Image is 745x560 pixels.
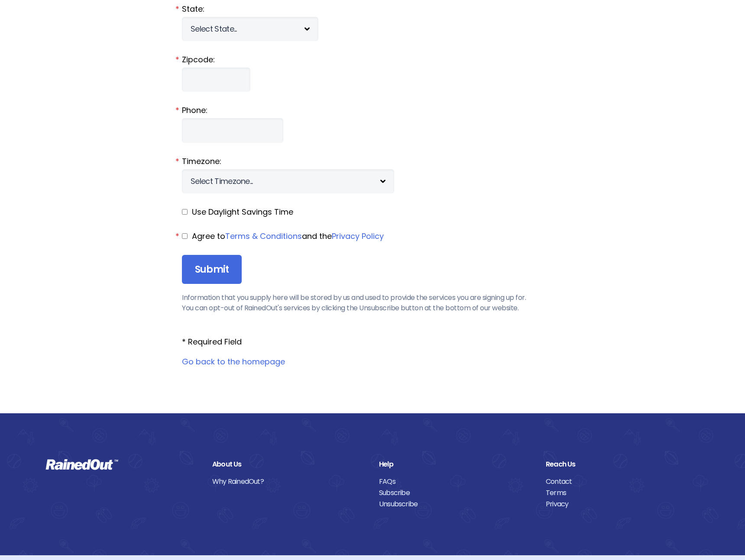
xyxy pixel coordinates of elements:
[182,156,563,167] label: Timezone:
[332,231,384,241] a: Privacy Policy
[379,499,533,510] a: Unsubscribe
[182,255,242,284] input: Submit
[192,231,386,241] span: Agree to and the
[182,356,285,367] a: Go back to the homepage
[379,487,533,499] a: Subscribe
[192,206,293,217] span: Use Daylight Savings Time
[546,499,700,510] a: Privacy
[546,476,700,487] a: Contact
[212,476,366,487] a: Why RainedOut?
[379,459,533,470] div: Help
[182,105,563,116] label: Phone:
[546,459,700,470] div: Reach Us
[379,476,533,487] a: FAQs
[182,336,563,348] div: * Required Field
[182,3,563,15] label: State:
[225,231,302,241] a: Terms & Conditions
[182,54,563,65] label: Zipcode:
[182,293,563,313] p: Information that you supply here will be stored by us and used to provide the services you are si...
[546,487,700,499] a: Terms
[212,459,366,470] div: About Us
